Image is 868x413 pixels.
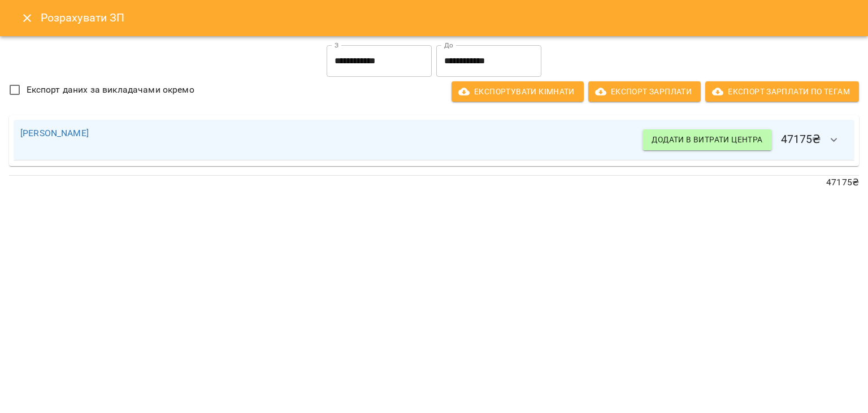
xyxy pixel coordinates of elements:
[714,85,850,98] span: Експорт Зарплати по тегам
[643,127,848,154] h6: 47175 ₴
[643,129,771,150] button: Додати в витрати центра
[41,9,854,27] h6: Розрахувати ЗП
[652,133,762,146] span: Додати в витрати центра
[452,81,584,102] button: Експортувати кімнати
[20,128,89,138] a: [PERSON_NAME]
[597,85,692,98] span: Експорт Зарплати
[705,81,859,102] button: Експорт Зарплати по тегам
[14,5,41,32] button: Close
[588,81,701,102] button: Експорт Зарплати
[9,176,859,189] p: 47175 ₴
[27,83,194,97] span: Експорт даних за викладачами окремо
[461,85,575,98] span: Експортувати кімнати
